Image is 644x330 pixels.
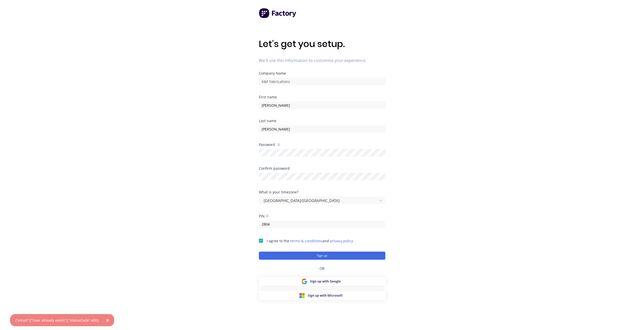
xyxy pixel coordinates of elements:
[259,119,385,123] div: Last name
[259,95,385,99] div: First name
[259,260,385,277] div: OR
[310,279,341,284] span: Sign up with Google
[259,38,385,49] h1: Let's get you setup.
[330,238,353,243] a: privacy policy
[259,142,280,147] div: Password
[308,293,343,298] span: Sign up with Microsoft
[106,317,109,324] span: ×
[290,238,322,243] a: terms & conditions
[259,277,385,286] button: Sign up with Google
[267,238,353,243] span: I agree to the and
[259,291,385,300] button: Sign up with Microsoft
[259,72,385,75] div: Company Name
[259,252,385,260] button: Sign up
[259,214,269,218] div: PIN
[259,57,385,63] span: We'll use this information to customise your experience.
[15,318,99,323] div: {"email":["User already exists"],"statusCode":400}
[259,190,385,194] div: What is your timezone?
[259,167,385,170] div: Confirm password
[101,314,114,326] button: Close
[259,8,297,18] img: Factory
